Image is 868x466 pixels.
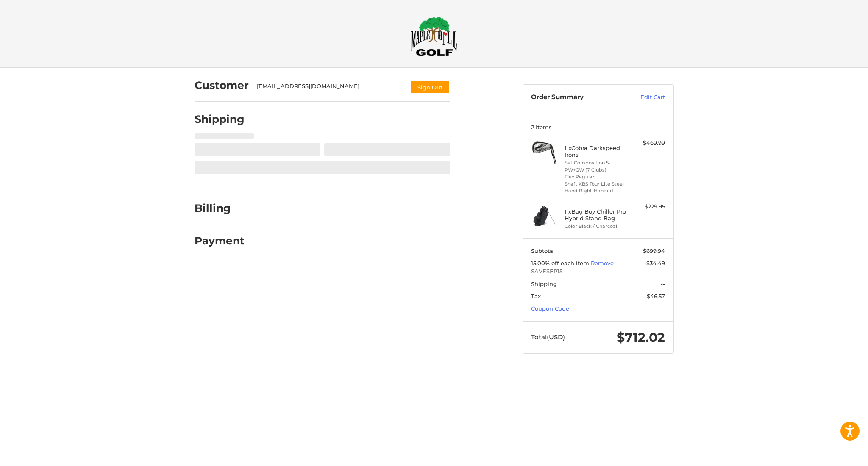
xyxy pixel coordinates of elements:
div: $469.99 [632,139,665,147]
span: 15.00% off each item [531,260,591,266]
span: Subtotal [531,247,555,254]
span: Tax [531,293,541,300]
a: Coupon Code [531,305,569,312]
a: Edit Cart [622,93,665,102]
span: $46.57 [647,293,665,300]
h4: 1 x Bag Boy Chiller Pro Hybrid Stand Bag [565,208,629,222]
li: Hand Right-Handed [565,187,629,194]
li: Color Black / Charcoal [565,223,629,230]
li: Shaft KBS Tour Lite Steel [565,180,629,188]
div: $229.95 [632,202,665,211]
img: Maple Hill Golf [411,17,457,56]
h4: 1 x Cobra Darkspeed Irons [565,144,629,158]
li: Set Composition 5-PW+GW (7 Clubs) [565,159,629,173]
span: $712.02 [617,330,665,345]
h2: Billing [195,202,244,215]
a: Remove [591,260,614,266]
h3: 2 Items [531,124,665,130]
li: Flex Regular [565,173,629,180]
h3: Order Summary [531,93,622,102]
h2: Payment [195,234,245,247]
button: Sign Out [410,80,450,94]
span: $699.94 [643,247,665,254]
span: -- [661,280,665,287]
div: [EMAIL_ADDRESS][DOMAIN_NAME] [257,82,402,94]
span: Shipping [531,280,557,287]
span: -$34.49 [644,260,665,266]
h2: Shipping [195,113,245,126]
span: Total (USD) [531,333,565,341]
h2: Customer [195,79,249,92]
span: SAVESEP15 [531,267,665,276]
